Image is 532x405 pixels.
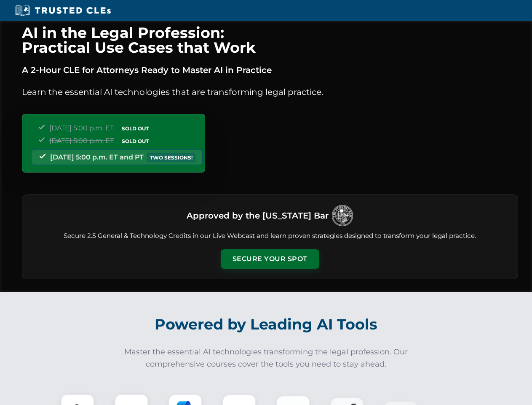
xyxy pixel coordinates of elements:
p: A 2-Hour CLE for Attorneys Ready to Master AI in Practice [22,63,518,77]
span: SOLD OUT [119,137,152,146]
p: Secure 2.5 General & Technology Credits in our Live Webcast and learn proven strategies designed ... [32,231,508,241]
span: SOLD OUT [119,124,152,133]
button: Secure Your Spot [221,249,319,269]
h3: Approved by the [US_STATE] Bar [187,208,329,223]
h1: AI in the Legal Profession: Practical Use Cases that Work [22,25,518,55]
img: Logo [332,205,353,226]
h2: Powered by Leading AI Tools [33,310,500,339]
p: Master the essential AI technologies transforming the legal profession. Our comprehensive courses... [119,346,414,370]
img: Trusted CLEs [13,4,113,17]
span: [DATE] 5:00 p.m. ET [49,124,114,132]
p: Learn the essential AI technologies that are transforming legal practice. [22,85,518,99]
span: [DATE] 5:00 p.m. ET [49,137,114,145]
